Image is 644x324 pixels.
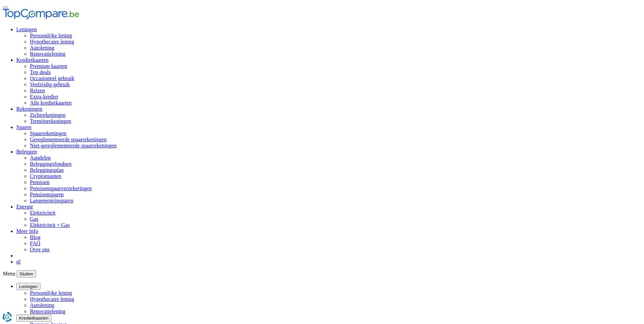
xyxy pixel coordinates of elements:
[30,88,45,93] a: Reizen
[30,75,74,81] a: Occasioneel gebruik
[30,100,72,106] a: Alle kredietkaarten
[30,130,67,136] a: Spaarrekeningen
[30,185,92,191] a: Pensioenspaarverzekeringen
[30,33,72,38] a: Persoonlijke lening
[30,296,74,302] a: Hypothecaire lening
[16,124,31,130] a: Sparen
[30,167,64,173] a: Beleggingsplan
[16,259,20,265] a: nl
[30,137,107,142] a: Gereglementeerde spaarrekeningen
[30,94,58,100] a: Extra krediet
[30,198,73,203] a: Langetermijnsparen
[16,106,42,112] a: Rekeningen
[30,155,51,161] a: Aandelen
[3,9,79,20] img: TopCompare
[16,228,38,234] a: Meer Info
[30,112,66,118] a: Zichtrekeningen
[16,204,33,210] a: Energie
[30,39,74,44] a: Hypothecaire lening
[30,45,54,51] a: Autolening
[3,271,15,276] span: Menu
[30,161,72,167] a: Beleggingsfondsen
[30,234,40,240] a: Blog
[30,51,66,57] a: Renovatielening
[30,210,56,216] a: Elektriciteit
[30,118,71,124] a: Termijnrekeningen
[30,69,51,75] a: Top deals
[30,308,66,314] a: Renovatielening
[16,26,37,32] a: Leningen
[30,82,70,87] a: Veelzijdig gebruik
[16,314,51,322] button: Kredietkaarten
[17,270,36,277] button: Sluiten
[16,57,49,63] a: Kredietkaarten
[30,179,50,185] a: Pensioen
[30,143,116,148] a: Niet-gereglementeerde spaarrekeningen
[3,6,8,8] button: Menu
[30,240,40,246] a: FAQ
[30,216,38,222] a: Gas
[30,173,61,179] a: Cryptomunten
[30,192,64,197] a: Pensioensparen
[16,149,37,155] a: Beleggen
[30,222,70,228] a: Elektriciteit + Gas
[30,290,72,296] a: Persoonlijke lening
[30,247,50,252] a: Over ons
[30,63,67,69] a: Premium kaarten
[16,283,40,290] button: Leningen
[30,302,54,308] a: Autolening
